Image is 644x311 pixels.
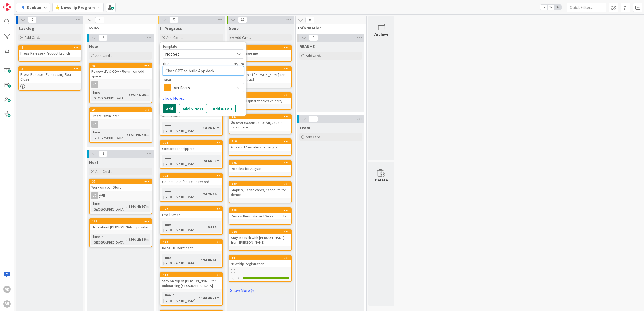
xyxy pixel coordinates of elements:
div: VD [91,81,98,88]
div: 311 [229,93,291,98]
div: 13Newchip Registration [229,256,291,267]
span: 1/1 [236,275,241,281]
div: 6 [19,45,81,50]
a: 319Stay on top of [PERSON_NAME] for onboarding [GEOGRAPHIC_DATA]Time in [GEOGRAPHIC_DATA]:14d 4h 21m [160,272,223,306]
span: 2x [547,5,554,10]
span: To Do [88,25,149,30]
div: Time in [GEOGRAPHIC_DATA] [162,254,199,266]
a: 3Press Release - Fundraising Round Close [18,66,81,91]
span: : [201,125,202,131]
span: In Progress [160,26,182,31]
div: 321Stay on top of [PERSON_NAME] for ALTRD contract [229,67,291,83]
div: Stay in touch with [PERSON_NAME] from [PERSON_NAME] [229,234,291,246]
div: 321 [229,67,291,71]
span: Kanban [27,4,41,10]
div: VD [3,286,11,293]
div: 1d 2h 45m [202,125,221,131]
div: 3 [21,67,81,71]
div: 12d 8h 41m [200,257,221,263]
button: Add & Edit [210,104,236,113]
div: 327Go over expenses for August and catagorize [229,114,291,131]
div: 37 [90,179,152,184]
span: : [206,224,206,230]
a: 323Go to studio for LExi to recordTime in [GEOGRAPHIC_DATA]:7d 7h 34m [160,173,223,202]
label: Title [163,61,169,66]
div: 319 [163,273,222,277]
a: Show More... [163,95,244,101]
div: 41Review LTV & COA / Return on Add space [90,63,152,79]
div: 7d 6h 58m [202,158,221,164]
div: Stay on top of [PERSON_NAME] for ALTRD contract [229,71,291,83]
div: VD [91,121,98,128]
textarea: Chat GPT to build App deck [163,66,244,76]
span: 2 [99,151,108,157]
span: : [126,237,127,242]
div: 319 [160,273,222,277]
div: 327 [229,114,291,119]
div: 294 [232,230,291,234]
div: 298 [229,45,291,50]
div: Think about [PERSON_NAME] powder [90,224,152,230]
span: Add Card... [306,135,323,139]
b: ⭐ Newchip Program [55,5,95,10]
span: : [201,158,202,164]
a: 45Create 9 min PitchVDTime in [GEOGRAPHIC_DATA]:816d 13h 14m [89,107,152,143]
div: Press Release - Fundraising Round Close [19,71,81,83]
div: 324Contact for shippers [160,141,222,152]
div: 326Do sales for August [229,160,291,172]
div: 320 [160,240,222,244]
a: 308Review Burn rate and Sales for July [229,207,292,225]
span: Add Card... [235,35,252,40]
div: 297Staples, Cache cards, handouts for demos [229,182,291,198]
a: Show More (6) [229,286,292,294]
span: : [126,92,127,98]
div: VD [90,81,152,88]
div: 14d 4h 21m [200,295,221,301]
div: 6 [21,46,81,49]
span: Add Card... [166,35,183,40]
div: Review Burn rate and Sales for July [229,213,291,219]
div: 326 [229,160,291,165]
div: Time in [GEOGRAPHIC_DATA] [91,89,126,101]
div: Press Release - Product Launch [19,50,81,57]
span: 1x [540,5,547,10]
a: 297Staples, Cache cards, handouts for demos [229,181,292,203]
div: Email Sysco [160,211,222,218]
div: 106 [90,219,152,224]
div: 106 [92,219,152,223]
div: 308 [232,208,291,212]
span: Label [163,78,171,82]
span: : [201,191,202,197]
span: Template [163,45,177,48]
div: 311 [232,93,291,97]
a: 316Amazon IP excelerator program [229,138,292,156]
a: 311Update Hospitality sales velocity [229,92,292,110]
a: 298Update range me [229,45,292,62]
span: 0 [309,35,318,41]
span: : [199,257,200,263]
div: Time in [GEOGRAPHIC_DATA] [91,129,125,141]
div: 9d 16m [206,224,221,230]
div: Time in [GEOGRAPHIC_DATA] [162,155,201,167]
span: Add Card... [95,169,112,174]
span: Artifacts [174,84,232,91]
span: 2 [28,17,37,23]
div: 324 [160,141,222,145]
a: 106Think about [PERSON_NAME] powderTime in [GEOGRAPHIC_DATA]:656d 2h 36m [89,218,152,247]
button: Add & Next [179,104,207,113]
div: Amazon IP excelerator program [229,144,291,151]
a: 325[URL][DOMAIN_NAME] Southern Cali sales distroTime in [GEOGRAPHIC_DATA]:1d 2h 45m [160,102,223,136]
div: Do sales for August [229,165,291,172]
a: 41Review LTV & COA / Return on Add spaceVDTime in [GEOGRAPHIC_DATA]:947d 1h 49m [89,63,152,103]
button: Add [163,104,176,113]
span: 4 [95,17,104,23]
span: : [199,295,200,301]
div: Do SOHO northeast [160,244,222,251]
span: Backlog [18,26,34,31]
div: 316 [229,139,291,144]
a: 322Email SyscoTime in [GEOGRAPHIC_DATA]:9d 16m [160,206,223,235]
div: 3 [19,66,81,71]
span: Done [229,26,239,31]
div: VD [90,121,152,128]
span: Add Card... [306,53,323,58]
